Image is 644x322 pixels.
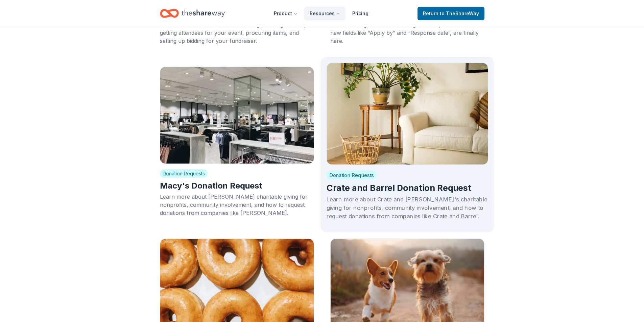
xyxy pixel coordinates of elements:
[330,21,484,45] div: Powerful insights and time saving features, from Sort to new fields like “Apply by” and “Response...
[326,195,488,221] div: Learn more about Crate and [PERSON_NAME]'s charitable giving for nonprofits, community involvemen...
[268,7,303,20] button: Product
[160,193,314,217] div: Learn more about [PERSON_NAME] charitable giving for nonprofits, community involvement, and how t...
[423,9,479,18] span: Return
[326,171,376,179] span: Donation Requests
[418,7,484,20] a: Returnto TheShareWay
[160,169,208,178] span: Donation Requests
[326,182,488,194] h2: Crate and Barrel Donation Request
[160,67,314,164] img: Cover photo for blog post
[160,180,314,191] h2: Macy's Donation Request
[160,5,225,21] a: Home
[268,5,374,21] nav: Main
[440,10,479,16] span: to TheShareWay
[326,63,488,165] img: Cover photo for blog post
[320,57,494,232] a: Cover photo for blog postDonation RequestsCrate and Barrel Donation RequestLearn more about Crate...
[160,21,314,45] div: Learn more about the ideal fundraising planning timeline, getting attendees for your event, procu...
[304,7,345,20] button: Resources
[347,7,374,20] a: Pricing
[154,61,319,228] a: Cover photo for blog postDonation RequestsMacy's Donation RequestLearn more about [PERSON_NAME] c...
